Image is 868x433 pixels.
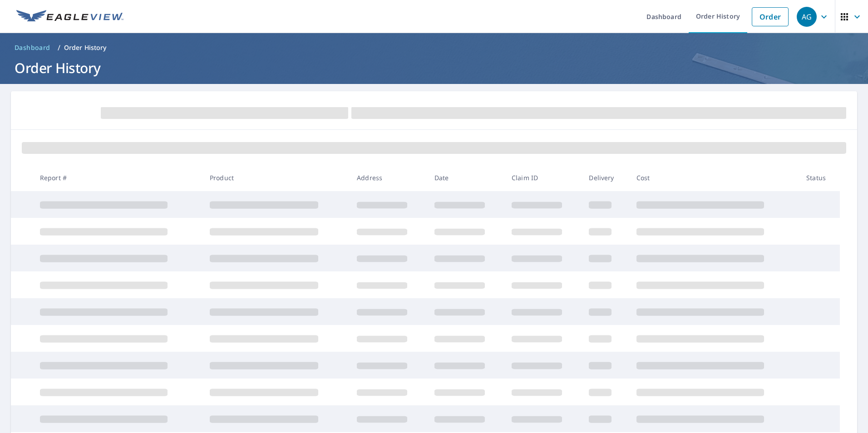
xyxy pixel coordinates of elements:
[629,164,799,191] th: Cost
[11,40,54,55] a: Dashboard
[350,164,427,191] th: Address
[64,43,107,52] p: Order History
[752,7,789,26] a: Order
[11,59,857,77] h1: Order History
[58,42,60,53] li: /
[11,40,857,55] nav: breadcrumb
[504,164,582,191] th: Claim ID
[202,164,350,191] th: Product
[33,164,202,191] th: Report #
[582,164,629,191] th: Delivery
[16,10,123,24] img: EV Logo
[15,43,50,52] span: Dashboard
[797,7,817,27] div: AG
[799,164,840,191] th: Status
[427,164,504,191] th: Date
